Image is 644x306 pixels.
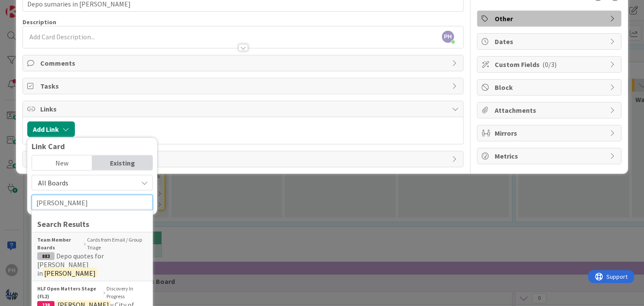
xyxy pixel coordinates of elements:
div: Existing [92,156,152,170]
span: Metrics [495,151,605,161]
div: New [32,156,92,170]
span: ( 0/3 ) [542,60,557,69]
div: 883 [37,252,55,260]
span: Dates [495,36,605,47]
span: Tasks [40,81,448,91]
input: Search for card by title or ID [32,195,153,210]
span: Description [23,18,56,26]
b: Team Member Boards [37,236,82,252]
span: History [40,154,448,164]
span: Comments [40,58,448,68]
div: Cards from Email / Group Triage [37,236,147,252]
span: Block [495,82,605,92]
span: Custom Fields [495,59,605,70]
span: Other [495,13,605,24]
button: Add Link [27,121,75,137]
span: Depo quotes for [PERSON_NAME] in [37,252,104,277]
span: Links [40,104,448,114]
span: PH [442,31,454,43]
span: Mirrors [495,128,605,138]
b: HLF Open Matters Stage (FL2) [37,285,101,300]
span: All Boards [38,178,68,187]
mark: [PERSON_NAME] [43,268,97,279]
div: Link Card [32,142,153,151]
div: Search Results [37,218,147,230]
div: Discovery In Progress [37,285,147,300]
span: Attachments [495,105,605,115]
span: Support [18,1,39,12]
